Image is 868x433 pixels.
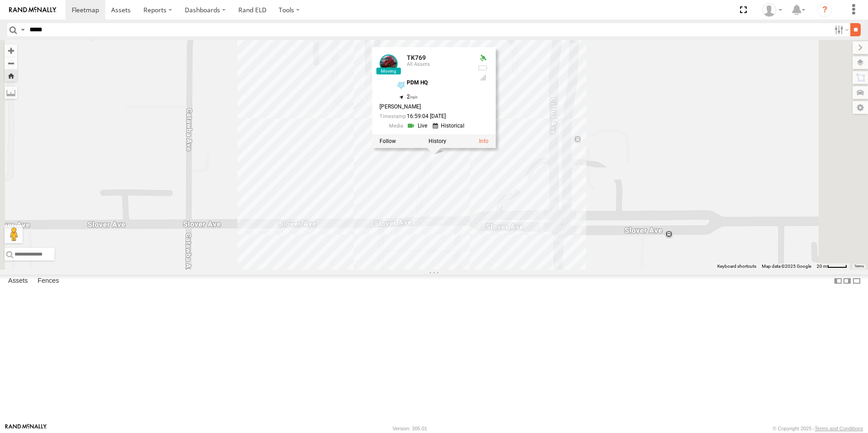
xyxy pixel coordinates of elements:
i: ? [818,3,832,17]
a: View Asset Details [380,55,398,73]
div: Valid GPS Fix [478,55,488,62]
a: Terms [854,265,864,268]
label: Map Settings [853,101,868,114]
label: View Asset History [429,138,446,145]
div: © Copyright 2025 - [773,426,863,431]
button: Map Scale: 20 m per 40 pixels [814,263,850,270]
span: Map data ©2025 Google [762,264,811,269]
a: Visit our Website [5,424,47,433]
button: Zoom out [5,57,17,69]
span: 20 m [817,264,827,269]
label: Search Filter Options [831,23,850,36]
label: Measure [5,86,17,99]
a: TK769 [407,54,426,62]
label: Search Query [19,23,26,36]
label: Dock Summary Table to the Left [833,275,843,288]
div: PDM HQ [407,80,470,86]
span: 2 [407,94,418,100]
div: Last Event GSM Signal Strength [478,74,488,82]
a: View Historical Media Streams [433,122,467,130]
button: Zoom Home [5,69,17,82]
a: Terms and Conditions [815,426,863,431]
img: rand-logo.svg [9,7,56,13]
button: Drag Pegman onto the map to open Street View [5,225,23,243]
a: View Asset Details [479,138,488,145]
div: Daniel Del Muro [759,3,785,17]
button: Keyboard shortcuts [717,263,756,270]
div: [PERSON_NAME] [380,104,470,110]
div: No battery health information received from this device. [478,64,488,72]
label: Assets [4,275,32,287]
label: Fences [33,275,64,287]
label: Realtime tracking of Asset [380,138,396,145]
a: View Live Media Streams [407,122,430,130]
button: Zoom in [5,44,17,57]
label: Hide Summary Table [852,275,861,288]
div: Date/time of location update [380,113,470,119]
div: Version: 305.01 [393,426,427,431]
label: Dock Summary Table to the Right [843,275,852,288]
div: All Assets [407,62,470,67]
